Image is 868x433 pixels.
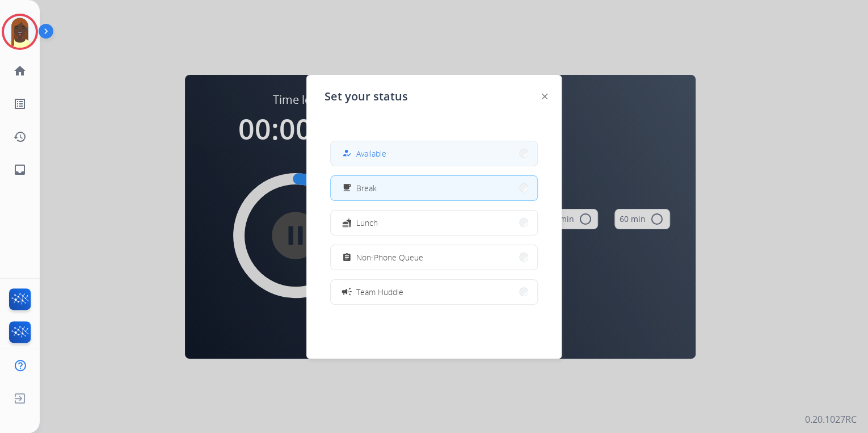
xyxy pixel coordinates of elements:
[805,413,857,426] p: 0.20.1027RC
[325,89,408,104] span: Set your status
[331,211,537,235] button: Lunch
[342,149,352,158] mat-icon: how_to_reg
[13,130,27,144] mat-icon: history
[4,16,36,48] img: avatar
[356,251,423,263] span: Non-Phone Queue
[341,286,352,297] mat-icon: campaign
[13,64,27,78] mat-icon: home
[331,245,537,270] button: Non-Phone Queue
[342,183,352,193] mat-icon: free_breakfast
[356,217,378,229] span: Lunch
[356,148,386,159] span: Available
[331,280,537,304] button: Team Huddle
[356,286,403,298] span: Team Huddle
[356,182,377,194] span: Break
[13,97,27,111] mat-icon: list_alt
[13,163,27,176] mat-icon: inbox
[342,253,352,262] mat-icon: assignment
[342,218,352,228] mat-icon: fastfood
[331,141,537,166] button: Available
[331,176,537,200] button: Break
[542,94,547,99] img: close-button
